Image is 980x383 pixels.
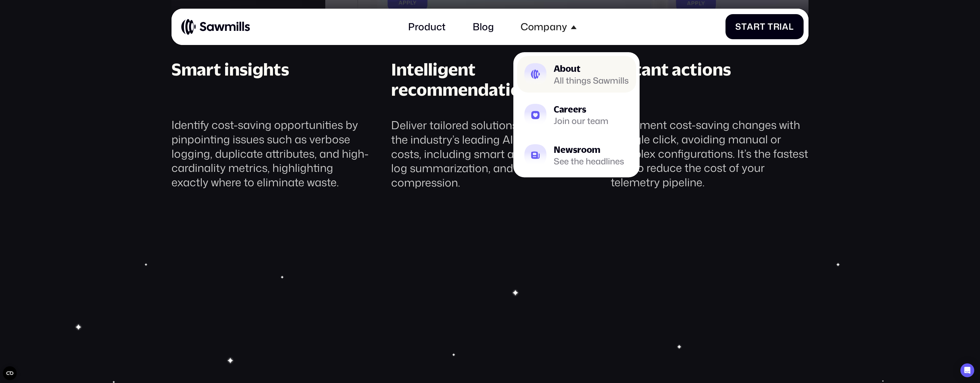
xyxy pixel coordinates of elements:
[517,137,636,174] a: NewsroomSee the headlines
[960,363,974,377] div: Open Intercom Messenger
[760,22,766,32] span: t
[789,22,794,32] span: l
[554,145,624,154] div: Newsroom
[747,22,753,32] span: a
[517,56,636,93] a: AboutAll things Sawmills
[753,22,760,32] span: r
[611,59,731,99] div: Instant actions
[735,22,741,32] span: S
[779,22,782,32] span: i
[521,21,567,33] div: Company
[768,22,773,32] span: T
[513,14,584,40] div: Company
[554,117,608,125] div: Join our team
[401,14,453,40] a: Product
[611,118,808,189] div: Implement cost-saving changes with a single click, avoiding manual or complex configurations. It’...
[725,14,804,39] a: StartTrial
[391,59,589,99] div: Intelligent recommendations
[554,64,629,73] div: About
[741,22,747,32] span: t
[3,366,17,380] button: Open CMP widget
[554,157,624,165] div: See the headlines
[517,96,636,133] a: CareersJoin our team
[465,14,501,40] a: Blog
[171,118,369,189] div: Identify cost-saving opportunities by pinpointing issues such as verbose logging, duplicate attri...
[773,22,780,32] span: r
[782,22,789,32] span: a
[391,118,589,190] div: Deliver tailored solutions powered by the industry’s leading AI to optimize costs, including smar...
[554,105,608,114] div: Careers
[513,40,640,177] nav: Company
[554,77,629,85] div: All things Sawmills
[171,59,289,99] div: Smart insights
